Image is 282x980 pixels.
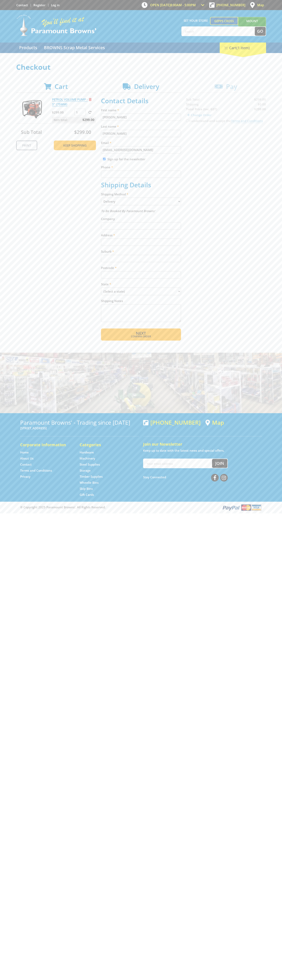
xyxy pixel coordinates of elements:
[80,450,94,455] a: Go to the Hardware page
[101,198,181,205] select: Please select a shipping method.
[89,97,92,101] a: Remove from cart
[101,165,181,170] label: Phone
[16,63,266,71] h1: Checkout
[238,17,266,32] a: Mount [PERSON_NAME]
[20,462,32,467] a: Go to the Contact page
[80,456,95,461] a: Go to the Machinery page
[101,239,181,246] input: Please enter your address.
[80,481,99,485] a: Go to the Wheelie Bins page
[110,335,172,338] span: Confirm order
[101,181,181,189] h2: Shipping Details
[210,17,238,25] a: Gepps Cross
[16,504,266,511] div: ® Copyright 2025 Paramount Browns'. All Rights Reserved.
[80,468,91,473] a: Go to the Storage page
[101,130,181,137] input: Please enter your last name.
[101,192,181,197] label: Shipping Method
[52,110,74,115] p: $299.00
[101,233,181,238] label: Address
[101,124,181,129] label: Last name
[80,487,93,491] a: Go to the Skip Bins page
[20,474,30,479] a: Go to the Privacy page
[52,117,96,123] p: Item total:
[16,14,97,36] img: Paramount Browns'
[101,146,181,153] input: Please enter your email address.
[20,97,44,121] img: PETROL VOLUME PUMP - 3" (75MM)
[101,114,181,121] input: Please enter your first name.
[101,209,155,213] em: To Be Booked By Paramount Browns'
[55,82,68,91] span: Cart
[51,3,60,7] a: Log in
[101,249,181,254] label: Suburb
[20,456,33,461] a: Go to the About Us page
[101,288,181,295] select: Please select your state.
[80,474,103,479] a: Go to the Timber Supplies page
[21,129,42,135] span: Sub Total
[74,129,91,135] span: $299.00
[101,171,181,178] input: Please enter your telephone number.
[82,117,94,123] span: $299.00
[101,328,181,341] button: Next Confirm order
[136,330,146,336] span: Next
[236,45,250,50] span: (1 item)
[181,17,210,24] span: Set your store
[20,419,139,426] h3: Paramount Browns' - Trading since [DATE]
[80,493,94,497] a: Go to the Gift Cards page
[101,97,181,105] h2: Contact Details
[20,442,72,448] h5: Corporate Information
[101,108,181,113] label: First name
[107,157,145,161] label: Sign up for the newsletter
[150,3,196,7] span: OPEN [DATE]
[41,43,108,53] a: Go to the BROWNS Scrap Metal Services page
[80,442,131,448] h5: Categories
[80,462,100,467] a: Go to the Steel Supplies page
[144,459,212,468] input: Your email address
[222,504,262,511] img: PayPal, Mastercard, Visa accepted
[101,255,181,262] input: Please enter your suburb.
[170,3,196,7] span: 8:00am - 5:00pm
[255,27,266,36] button: Go
[101,140,181,145] label: Email
[16,3,28,7] a: Go to the Contact page
[143,448,262,453] p: Keep up to date with the latest news and special offers.
[212,459,227,468] button: Join
[16,43,40,53] a: Go to the Products page
[20,426,139,431] p: [STREET_ADDRESS]
[134,82,159,91] span: Delivery
[143,419,201,426] div: [PHONE_NUMBER]
[143,472,228,482] div: Stay Connected
[101,216,181,221] label: Company
[16,141,37,150] a: Print
[33,3,45,7] a: Go to the registration page
[182,27,255,36] input: Search
[220,43,266,53] div: Cart
[101,282,181,287] label: State
[143,441,262,447] h5: Join our Newsletter
[54,141,96,150] a: Keep Shopping
[52,97,88,106] a: PETROL VOLUME PUMP - 3" (75MM)
[20,468,52,473] a: Go to the Terms and Conditions page
[101,265,181,270] label: Postcode
[101,298,181,303] label: Shipping Notes
[20,450,29,455] a: Go to the Home page
[101,271,181,278] input: Please enter your postcode.
[205,419,224,426] a: View a map of Gepps Cross location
